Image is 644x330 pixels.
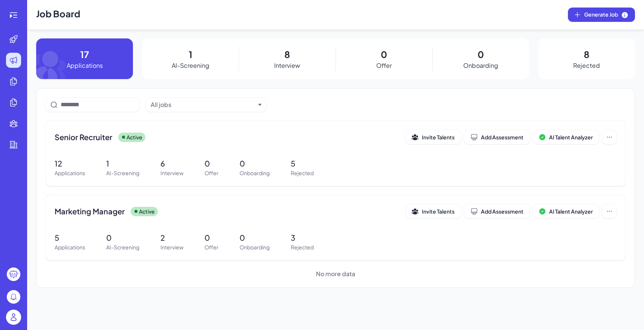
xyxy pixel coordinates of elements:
button: AI Talent Analyzer [533,130,599,144]
p: 6 [160,158,183,169]
p: Interview [274,61,300,70]
p: 12 [55,158,85,169]
p: Onboarding [463,61,498,70]
span: AI Talent Analyzer [549,134,593,141]
p: Offer [204,243,218,251]
p: 0 [240,232,270,243]
p: Offer [204,169,218,177]
button: Generate Job [568,8,635,22]
div: Add Assessment [470,208,523,215]
button: Add Assessment [464,204,530,218]
p: 0 [478,47,484,61]
p: Rejected [291,169,314,177]
p: 3 [291,232,314,243]
p: Interview [160,169,183,177]
button: Invite Talents [406,204,461,218]
button: Invite Talents [406,130,461,144]
p: Active [139,208,155,215]
p: 5 [291,158,314,169]
button: Add Assessment [464,130,530,144]
p: Rejected [291,243,314,251]
span: Invite Talents [422,208,455,215]
p: Interview [160,243,183,251]
span: Generate Job [584,11,629,19]
img: user_logo.png [6,310,21,325]
p: Active [127,133,142,141]
p: 17 [80,47,89,61]
span: AI Talent Analyzer [549,208,593,215]
button: AI Talent Analyzer [533,204,599,218]
p: 0 [240,158,270,169]
p: Applications [67,61,103,70]
p: Onboarding [240,243,270,251]
div: Add Assessment [470,133,523,141]
p: 8 [584,47,589,61]
span: Marketing Manager [55,206,125,217]
p: Applications [55,169,85,177]
p: Applications [55,243,85,251]
p: 0 [204,158,218,169]
div: All jobs [151,100,171,109]
p: Offer [376,61,392,70]
p: AI-Screening [106,169,139,177]
p: AI-Screening [172,61,209,70]
p: 1 [106,158,139,169]
p: 2 [160,232,183,243]
p: 0 [204,232,218,243]
p: AI-Screening [106,243,139,251]
p: Onboarding [240,169,270,177]
p: 8 [284,47,290,61]
p: 0 [106,232,139,243]
p: 1 [189,47,192,61]
p: 5 [55,232,85,243]
span: Invite Talents [422,134,455,141]
p: 0 [381,47,387,61]
span: Senior Recruiter [55,132,112,142]
button: All jobs [151,100,255,109]
span: No more data [316,269,355,278]
p: Rejected [573,61,600,70]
